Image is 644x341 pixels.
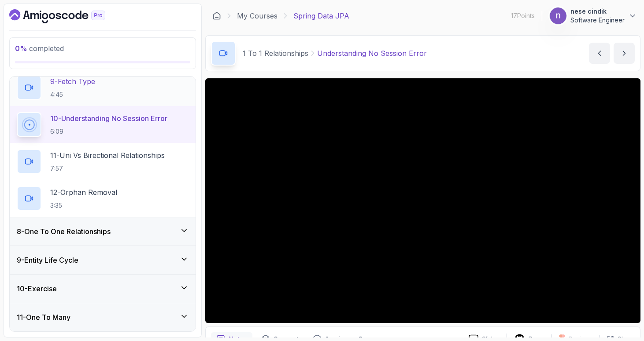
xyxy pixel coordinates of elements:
[15,44,27,53] span: 0 %
[10,217,196,246] button: 8-One To One Relationships
[570,16,625,25] p: Software Engineer
[212,11,221,20] a: Dashboard
[50,90,95,99] p: 4:45
[50,187,117,198] p: 12 - Orphan Removal
[550,7,566,24] img: user profile image
[9,9,126,23] a: Dashboard
[17,186,189,211] button: 12-Orphan Removal3:35
[10,275,196,303] button: 10-Exercise
[17,149,189,174] button: 11-Uni Vs Birectional Relationships7:57
[243,48,308,59] p: 1 To 1 Relationships
[50,201,117,210] p: 3:35
[10,246,196,274] button: 9-Entity Life Cycle
[17,255,78,265] h3: 9 - Entity Life Cycle
[614,43,635,64] button: next content
[50,76,95,87] p: 9 - Fetch Type
[50,127,167,136] p: 6:09
[293,11,349,21] p: Spring Data JPA
[50,150,165,161] p: 11 - Uni Vs Birectional Relationships
[317,48,427,59] p: Understanding No Session Error
[570,7,625,16] p: nese cindik
[549,7,637,25] button: user profile imagenese cindikSoftware Engineer
[17,75,189,100] button: 9-Fetch Type4:45
[17,226,111,237] h3: 8 - One To One Relationships
[17,312,70,323] h3: 11 - One To Many
[237,11,278,21] a: My Courses
[205,78,640,323] iframe: 10 - Understanding No Session Error
[511,11,535,20] p: 17 Points
[589,43,610,64] button: previous content
[50,164,165,173] p: 7:57
[15,44,64,53] span: completed
[10,303,196,331] button: 11-One To Many
[50,113,167,124] p: 10 - Understanding No Session Error
[17,112,189,137] button: 10-Understanding No Session Error6:09
[17,283,57,294] h3: 10 - Exercise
